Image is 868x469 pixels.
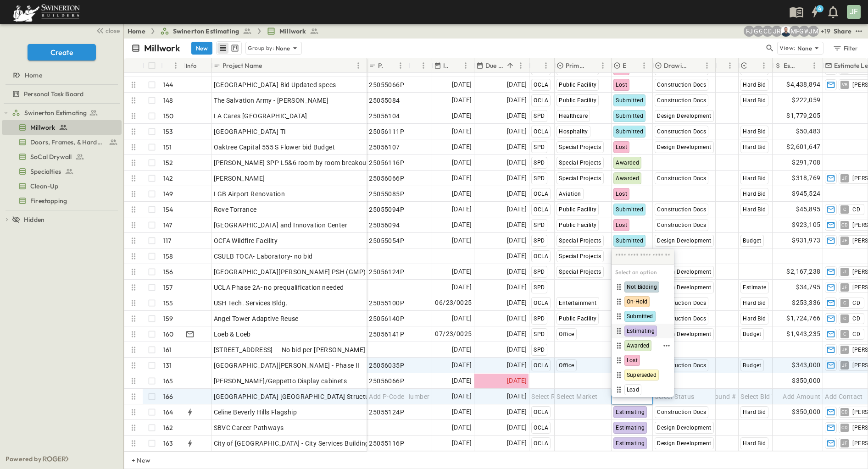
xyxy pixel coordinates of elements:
span: Lost [627,357,638,364]
button: Menu [597,60,608,71]
button: Sort [413,61,423,71]
span: Construction Docs [657,206,706,213]
span: [DATE] [507,251,527,261]
p: 160 [163,330,174,339]
p: 156 [163,267,173,276]
a: Firestopping [2,194,120,207]
div: Doors, Frames, & Hardwaretest [2,135,122,149]
span: [DATE] [507,282,527,292]
button: Menu [170,60,181,71]
span: OCLA [534,128,548,135]
span: [DATE] [452,79,472,90]
button: Sort [719,61,729,71]
span: Construction Docs [657,128,706,135]
span: [DATE] [452,235,472,246]
div: Not Bidding [613,281,672,292]
p: 151 [163,143,172,152]
span: $1,779,205 [786,110,820,121]
span: Construction Docs [657,300,706,306]
button: Sort [799,61,809,71]
span: C [843,318,846,319]
button: Sort [629,61,639,71]
span: [DATE] [452,95,472,105]
a: Doors, Frames, & Hardware [2,136,120,149]
span: Hidden [24,215,45,224]
a: Millwork [2,121,120,134]
span: OCLA [534,97,548,104]
p: 149 [163,189,173,199]
span: 25056107 [369,143,400,152]
div: Superseded [613,370,672,381]
span: Submitted [627,313,653,320]
span: Swinerton Estimating [173,27,239,36]
span: [DATE] [452,188,472,199]
span: Office [559,331,574,337]
div: Share [834,27,851,36]
span: Hard Bid [743,206,766,213]
div: # [161,58,184,73]
span: C [843,334,846,334]
span: USH Tech. Services Bldg. [214,298,288,308]
a: Home [2,69,120,82]
span: [DATE] [507,204,527,215]
span: $931,973 [792,235,820,246]
span: [DATE] [507,142,527,152]
h6: Select an option [612,265,674,280]
span: 25055084 [369,96,400,105]
button: JF [846,4,862,20]
p: Group by: [248,44,274,53]
span: Submitted [616,128,643,135]
button: New [191,42,212,55]
span: Construction Docs [657,222,706,228]
span: 25056111P [369,127,404,136]
div: Submitted [613,311,672,322]
span: JF [842,287,848,287]
span: [PERSON_NAME] [214,174,265,183]
p: 158 [163,252,173,261]
span: Oaktree Capital 555 S Flower bid Budget [214,143,335,152]
span: Public Facility [559,222,596,228]
div: Specialtiestest [2,164,122,179]
span: $2,601,647 [786,142,820,152]
div: GEORGIA WESLEY (georgia.wesley@swinerton.com) [799,26,810,37]
span: Hard Bid [743,97,766,104]
span: 25056124P [369,267,404,276]
span: 07/23/0025 [435,329,472,339]
div: Swinerton Estimatingtest [2,105,122,120]
img: Brandon Norcutt (brandon.norcutt@swinerton.com) [780,26,791,37]
span: [DATE] [507,110,527,121]
p: 147 [163,221,172,230]
a: Personal Task Board [2,88,120,100]
span: Submitted [616,206,643,213]
button: Sort [533,61,543,71]
span: SPD [534,284,545,291]
span: VB [842,84,848,85]
span: $34,795 [796,282,821,292]
span: Design Development [657,269,711,275]
span: [DATE] [507,95,527,105]
span: $4,438,894 [786,79,820,90]
p: Invite Date [443,61,448,70]
button: Sort [385,61,395,71]
span: Special Projects [559,144,601,150]
button: Menu [809,60,820,71]
div: table view [216,41,242,55]
span: Special Projects [559,269,601,275]
p: 152 [163,158,173,167]
span: Lead [627,386,639,393]
span: Public Facility [559,206,596,213]
div: Jonathan M. Hansen (johansen@swinerton.com) [808,26,819,37]
p: 154 [163,205,173,214]
span: [DATE] [452,313,472,324]
button: Create [28,44,96,61]
span: Rove Torrance [214,205,257,214]
span: Awarded [616,175,639,182]
div: Personal Task Boardtest [2,87,122,101]
span: Design Development [657,284,711,291]
div: Clean-Uptest [2,179,122,193]
button: test [853,26,864,37]
span: 25056066P [369,174,404,183]
span: [DATE] [452,142,472,152]
span: Special Projects [559,175,601,182]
